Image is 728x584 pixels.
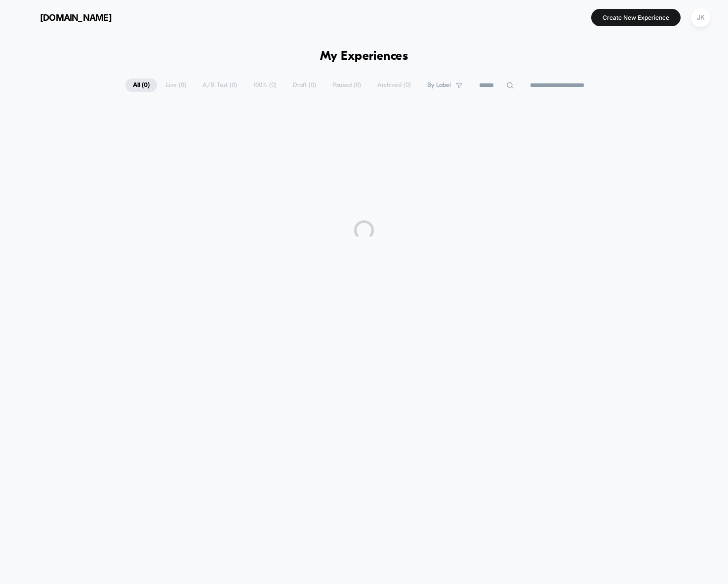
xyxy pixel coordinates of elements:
[427,82,451,89] span: By Label
[591,9,681,26] button: Create New Experience
[320,49,408,64] h1: My Experiences
[40,12,112,23] span: [DOMAIN_NAME]
[691,8,710,27] div: JK
[125,79,157,92] span: All ( 0 )
[15,9,115,25] button: [DOMAIN_NAME]
[688,7,713,28] button: JK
